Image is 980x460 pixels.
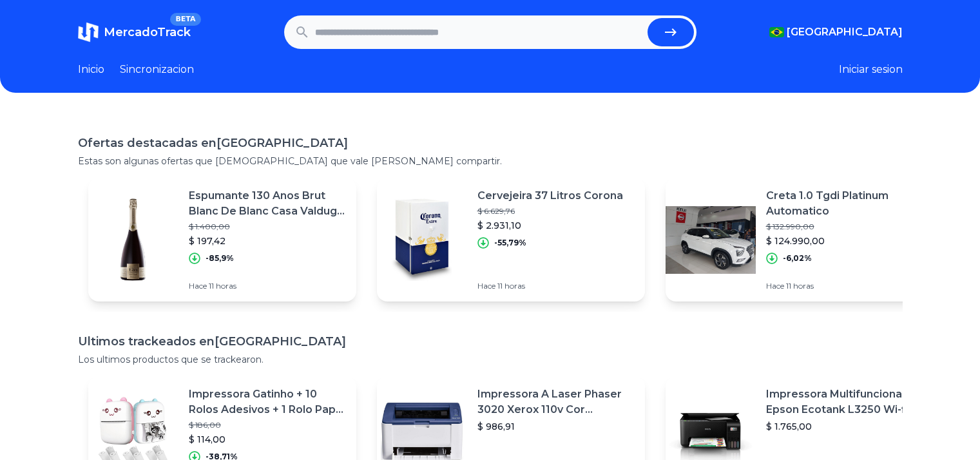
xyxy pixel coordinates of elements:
img: Featured image [88,195,178,285]
p: Impressora Multifuncional Epson Ecotank L3250 Wi-fi Bivolt [766,387,923,417]
p: Hace 11 horas [477,281,623,291]
p: Estas son algunas ofertas que [DEMOGRAPHIC_DATA] que vale [PERSON_NAME] compartir. [78,155,903,168]
p: Impressora A Laser Phaser 3020 Xerox 110v Cor [PERSON_NAME] [477,387,635,417]
p: Los ultimos productos que se trackearon. [78,353,903,366]
p: $ 6.629,76 [477,206,623,216]
p: Cervejeira 37 Litros Corona [477,188,623,204]
button: Iniciar sesion [839,62,903,77]
img: Brasil [769,27,784,37]
h1: Ultimos trackeados en [GEOGRAPHIC_DATA] [78,332,903,350]
p: $ 1.765,00 [766,420,923,433]
img: MercadoTrack [78,22,99,43]
p: $ 124.990,00 [766,235,923,247]
a: Inicio [78,62,104,77]
p: Creta 1.0 Tgdi Platinum Automatico [766,188,923,219]
p: $ 2.931,10 [477,219,623,232]
h1: Ofertas destacadas en [GEOGRAPHIC_DATA] [78,134,903,152]
p: $ 132.990,00 [766,222,923,232]
a: Featured imageCervejeira 37 Litros Corona$ 6.629,76$ 2.931,10-55,79%Hace 11 horas [377,178,645,302]
img: Featured image [666,195,756,285]
a: Featured imageCreta 1.0 Tgdi Platinum Automatico$ 132.990,00$ 124.990,00-6,02%Hace 11 horas [666,178,934,302]
span: MercadoTrack [104,25,191,39]
a: Featured imageEspumante 130 Anos Brut Blanc De Blanc Casa Valduga 750ml$ 1.400,00$ 197,42-85,9%Ha... [88,178,356,302]
p: $ 114,00 [189,433,346,446]
p: $ 986,91 [477,420,635,433]
a: Sincronizacion [120,62,194,77]
p: Espumante 130 Anos Brut Blanc De Blanc Casa Valduga 750ml [189,188,346,219]
p: $ 186,00 [189,420,346,430]
p: $ 197,42 [189,235,346,247]
p: -55,79% [494,238,526,248]
a: MercadoTrackBETA [78,22,191,43]
span: BETA [170,13,200,26]
p: Hace 11 horas [189,281,346,291]
button: [GEOGRAPHIC_DATA] [769,24,903,40]
p: Hace 11 horas [766,281,923,291]
p: -6,02% [783,253,812,264]
span: [GEOGRAPHIC_DATA] [787,24,903,40]
p: Impressora Gatinho + 10 Rolos Adesivos + 1 Rolo Papel Brinde [189,387,346,417]
p: $ 1.400,00 [189,222,346,232]
p: -85,9% [206,253,234,264]
img: Featured image [377,195,467,285]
